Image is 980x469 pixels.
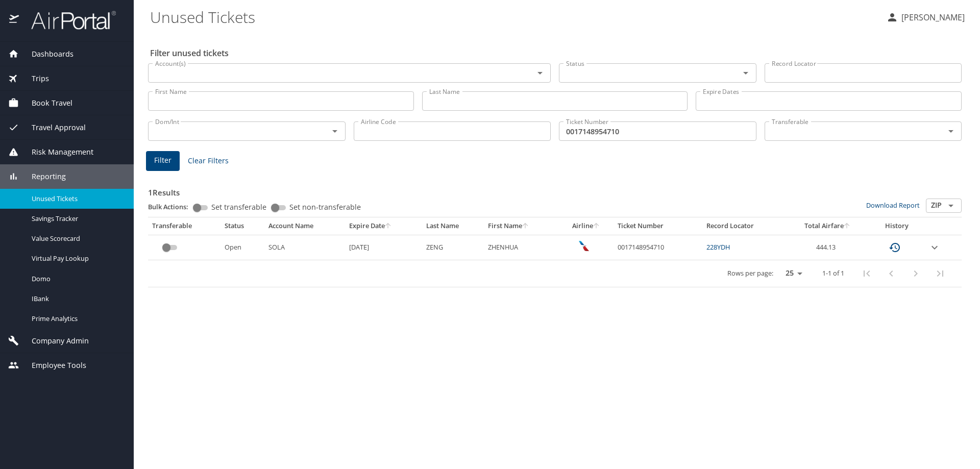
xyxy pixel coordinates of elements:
[484,235,559,260] td: ZHENHUA
[702,217,787,235] th: Record Locator
[484,217,559,235] th: First Name
[289,204,361,211] span: Set non-transferable
[148,202,197,211] p: Bulk Actions:
[19,48,73,60] span: Dashboards
[19,97,72,109] span: Book Travel
[422,235,484,260] td: ZENG
[150,45,964,61] h2: Filter unused tickets
[385,223,392,230] button: sort
[211,204,266,211] span: Set transferable
[32,294,121,304] span: IBank
[148,181,962,199] h3: 1 Results
[727,270,773,277] p: Rows per page:
[345,235,422,260] td: [DATE]
[152,221,216,231] div: Transferable
[787,235,869,260] td: 444.13
[898,11,965,23] p: [PERSON_NAME]
[220,217,264,235] th: Status
[188,155,229,167] span: Clear Filters
[32,214,121,224] span: Savings Tracker
[559,217,614,235] th: Airline
[148,217,962,287] table: custom pagination table
[154,154,171,167] span: Filter
[220,235,264,260] td: Open
[866,201,920,210] a: Download Report
[928,241,941,254] button: expand row
[32,254,121,263] span: Virtual Pay Lookup
[944,199,958,213] button: Open
[146,151,180,171] button: Filter
[328,124,342,138] button: Open
[150,1,878,33] h1: Unused Tickets
[19,146,93,158] span: Risk Management
[844,223,851,230] button: sort
[869,217,924,235] th: History
[32,314,121,324] span: Prime Analytics
[19,360,86,371] span: Employee Tools
[19,122,86,133] span: Travel Approval
[739,66,753,80] button: Open
[614,217,702,235] th: Ticket Number
[20,10,116,30] img: airportal-logo.png
[579,241,589,251] img: American Airlines
[522,223,529,230] button: sort
[593,223,600,230] button: sort
[9,10,20,30] img: icon-airportal.png
[614,235,702,260] td: 0017148954710
[264,217,345,235] th: Account Name
[19,171,66,182] span: Reporting
[777,266,806,281] select: rows per page
[345,217,422,235] th: Expire Date
[882,8,969,27] button: [PERSON_NAME]
[32,194,121,204] span: Unused Tickets
[19,335,89,347] span: Company Admin
[32,234,121,243] span: Value Scorecard
[944,124,958,138] button: Open
[533,66,547,80] button: Open
[822,270,844,277] p: 1-1 of 1
[184,152,233,170] button: Clear Filters
[787,217,869,235] th: Total Airfare
[32,274,121,284] span: Domo
[422,217,484,235] th: Last Name
[706,242,730,252] a: 228YDH
[19,73,49,84] span: Trips
[264,235,345,260] td: SOLA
